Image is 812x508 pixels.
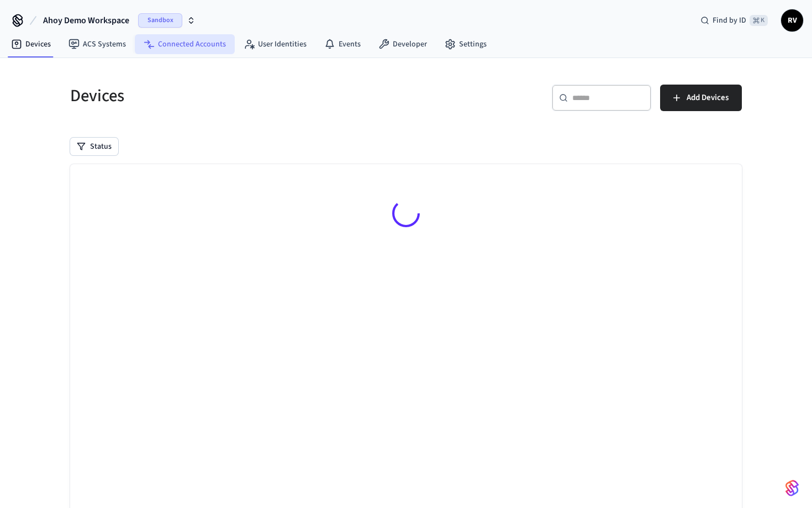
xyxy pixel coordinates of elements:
a: User Identities [235,34,315,54]
span: ⌘ K [750,15,768,26]
button: RV [781,9,803,32]
div: Find by ID⌘ K [692,11,777,30]
span: Find by ID [713,15,746,26]
span: Ahoy Demo Workspace [43,14,129,27]
span: RV [782,11,802,30]
span: Sandbox [138,13,182,28]
a: Developer [370,34,436,54]
a: Settings [436,34,495,54]
a: Devices [2,34,60,54]
a: Events [315,34,370,54]
img: SeamLogoGradient.69752ec5.svg [785,479,799,497]
button: Add Devices [660,85,742,111]
button: Status [70,138,118,155]
h5: Devices [70,85,399,107]
span: Add Devices [687,91,729,105]
a: Connected Accounts [135,34,235,54]
a: ACS Systems [60,34,135,54]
